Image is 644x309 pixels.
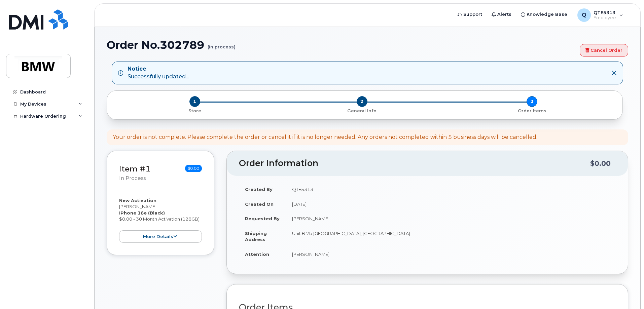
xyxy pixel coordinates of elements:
td: [PERSON_NAME] [286,247,616,262]
div: $0.00 [590,157,611,170]
small: (in process) [208,39,236,49]
strong: Created On [245,201,274,207]
strong: iPhone 16e (Black) [119,210,165,216]
strong: Created By [245,187,273,192]
span: $0.00 [185,165,202,172]
td: QTE5313 [286,182,616,197]
strong: Notice [128,65,189,73]
td: [PERSON_NAME] [286,211,616,226]
strong: New Activation [119,198,156,203]
a: Item #1 [119,164,151,173]
span: 1 [189,96,200,107]
h2: Order Information [239,159,590,168]
a: Cancel Order [580,44,628,56]
td: Unit B 7b [GEOGRAPHIC_DATA], [GEOGRAPHIC_DATA] [286,226,616,247]
strong: Attention [245,252,269,257]
div: [PERSON_NAME] $0.00 - 30 Month Activation (128GB) [119,197,202,243]
span: 2 [357,96,367,107]
td: [DATE] [286,197,616,211]
button: more details [119,230,202,243]
p: Store [115,108,274,114]
a: 2 General Info [277,107,447,114]
div: Successfully updated... [128,65,189,81]
strong: Requested By [245,216,280,221]
p: General Info [280,108,444,114]
small: in process [119,175,146,181]
div: Your order is not complete. Please complete the order or cancel it if it is no longer needed. Any... [113,133,537,141]
h1: Order No.302789 [107,39,576,51]
strong: Shipping Address [245,231,267,242]
a: 1 Store [112,107,277,114]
